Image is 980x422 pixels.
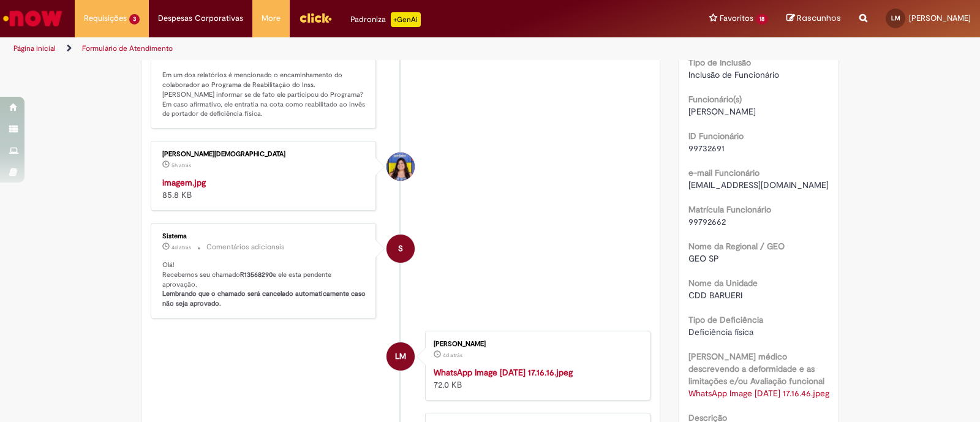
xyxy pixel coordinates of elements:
b: e-mail Funcionário [688,167,759,178]
span: 99732691 [688,143,725,154]
span: Rascunhos [797,12,841,24]
b: R13568290 [240,270,273,279]
span: [PERSON_NAME] [688,106,756,117]
span: CDD BARUERI [688,290,742,301]
span: 5h atrás [171,162,191,169]
time: 29/09/2025 11:57:24 [171,162,191,169]
div: Lorena De Mendonca Melo [386,342,415,371]
b: Matrícula Funcionário [688,204,771,215]
b: Nome da Regional / GEO [688,241,785,252]
b: Tipo de Inclusão [688,57,751,68]
div: 72.0 KB [434,366,638,391]
a: Formulário de Atendimento [82,43,173,53]
a: Página inicial [13,43,56,53]
b: Lembrando que o chamado será cancelado automaticamente caso não seja aprovado. [162,289,367,308]
div: [PERSON_NAME] [434,341,638,348]
b: Nome da Unidade [688,277,758,288]
img: click_logo_yellow_360x200.png [299,9,332,27]
small: Comentários adicionais [206,242,285,252]
span: [PERSON_NAME] [909,13,971,23]
span: Favoritos [720,12,753,24]
span: Deficiência física [688,326,753,337]
p: +GenAi [391,12,421,27]
span: LM [891,14,900,22]
span: 3 [129,14,140,24]
span: LM [395,342,406,371]
span: Requisições [84,12,127,24]
span: 4d atrás [171,244,191,251]
div: System [386,235,415,263]
b: ID Funcionário [688,130,744,141]
time: 25/09/2025 17:36:53 [443,352,462,359]
span: 4d atrás [443,352,462,359]
div: 85.8 KB [162,176,366,201]
span: More [262,12,281,24]
span: S [398,234,403,263]
b: Funcionário(s) [688,94,742,105]
a: Rascunhos [786,13,841,24]
a: WhatsApp Image [DATE] 17.16.16.jpeg [434,367,573,378]
span: Despesas Corporativas [158,12,243,24]
span: [EMAIL_ADDRESS][DOMAIN_NAME] [688,179,829,190]
ul: Trilhas de página [9,37,644,60]
div: Sistema [162,233,366,240]
div: Adriely Da Silva Evangelista [386,153,415,181]
a: Download de WhatsApp Image 2025-09-25 at 17.16.46.jpeg [688,388,829,399]
span: Inclusão de Funcionário [688,69,779,80]
a: imagem.jpg [162,177,206,188]
span: GEO SP [688,253,719,264]
p: Olá! Recebemos seu chamado e ele esta pendente aprovação. [162,260,366,309]
img: ServiceNow [1,6,64,31]
b: [PERSON_NAME] médico descrevendo a deformidade e as limitações e/ou Avaliação funcional [688,351,824,386]
b: Tipo de Deficiência [688,314,763,325]
span: 99792662 [688,216,726,227]
span: 18 [756,14,768,24]
div: [PERSON_NAME][DEMOGRAPHIC_DATA] [162,151,366,158]
div: Padroniza [350,12,421,27]
time: 25/09/2025 17:37:15 [171,244,191,251]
